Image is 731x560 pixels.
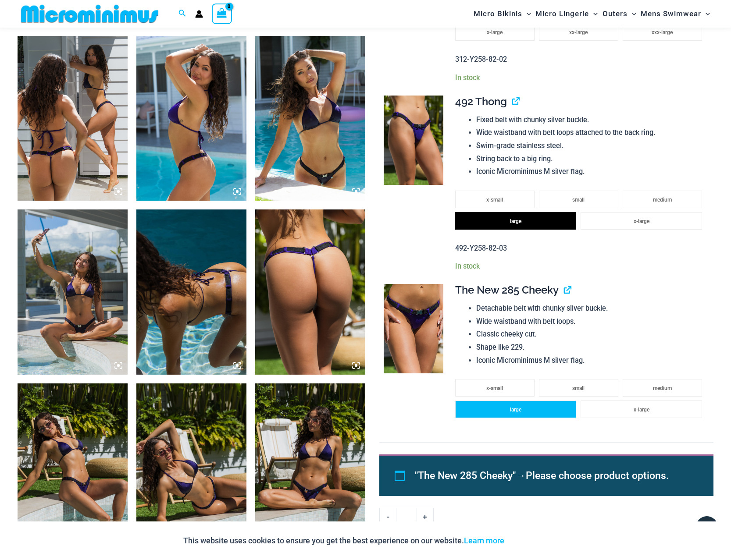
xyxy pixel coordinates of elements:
img: Bond Indigo 312 Top 492 Thong Bikini [255,36,365,201]
span: small [572,197,585,203]
p: This website uses cookies to ensure you get the best experience on our website. [183,534,504,547]
img: Bond Indigo Tri Top Pack Back (1) [18,36,128,201]
img: Bond Indigo 312 Top 492 Thong Bikini [136,209,246,375]
li: String back to a big ring. [476,152,706,166]
a: OutersMenu ToggleMenu Toggle [600,3,638,25]
span: large [510,218,521,224]
span: xxx-large [652,29,673,35]
li: Swim-grade stainless steel. [476,139,706,152]
li: large [455,401,577,418]
li: x-large [455,23,535,41]
input: Product quantity [396,508,417,526]
span: large [510,407,521,413]
img: Bond Indigo 285 Cheeky Bikini [384,284,443,373]
li: medium [623,379,702,397]
a: View Shopping Cart, empty [212,4,232,24]
span: Menu Toggle [701,3,710,25]
li: x-small [455,379,535,397]
span: Micro Lingerie [535,3,589,25]
li: → [415,466,693,486]
li: Classic cheeky cut. [476,328,706,341]
span: The New 285 Cheeky [455,284,559,296]
p: In stock [455,73,706,82]
li: Detachable belt with chunky silver buckle. [476,302,706,315]
img: Bond Indigo 492 Thong Bikini [384,96,443,185]
span: xx-large [569,29,588,35]
a: Search icon link [178,8,186,19]
nav: Site Navigation [470,1,713,26]
li: medium [623,191,702,208]
img: Bond Indigo 312 Top 285 Cheeky Bikini [136,383,246,549]
img: Bond Indigo 312 Top 285 Cheeky Bikini [18,383,128,549]
a: Account icon link [195,10,203,18]
li: small [539,379,618,397]
li: x-large [581,212,702,230]
li: Wide waistband with belt loops attached to the back ring. [476,126,706,139]
a: - [379,508,396,526]
span: Menu Toggle [628,3,636,25]
li: Wide waistband with belt loops. [476,315,706,328]
img: MM SHOP LOGO FLAT [18,4,162,24]
span: Micro Bikinis [474,3,522,25]
span: Please choose product options. [526,470,669,482]
span: x-large [634,218,649,224]
span: x-small [486,197,503,203]
li: small [539,191,618,208]
span: small [572,385,585,391]
span: 492 Thong [455,95,507,108]
li: x-small [455,191,535,208]
a: Micro LingerieMenu ToggleMenu Toggle [533,3,600,25]
li: Iconic Microminimus M silver flag. [476,354,706,367]
img: Bond Indigo 312 Top 492 Thong Bikini [136,36,246,201]
a: Mens SwimwearMenu ToggleMenu Toggle [638,3,712,25]
a: + [417,508,434,526]
li: xxx-large [623,23,702,41]
span: medium [653,385,672,391]
li: large [455,212,577,230]
span: medium [653,197,672,203]
span: "The New 285 Cheeky" [415,470,516,482]
li: x-large [581,401,702,418]
li: Iconic Microminimus M silver flag. [476,165,706,178]
span: x-large [487,29,503,35]
li: Shape like 229. [476,341,706,354]
span: Menu Toggle [589,3,598,25]
span: Menu Toggle [522,3,531,25]
p: 492-Y258-82-03 [455,242,706,255]
span: Mens Swimwear [641,3,701,25]
img: Bond Indigo 312 Top 285 Cheeky Bikini [255,383,365,549]
button: Accept [511,530,548,551]
p: In stock [455,262,706,271]
li: xx-large [539,23,618,41]
img: Bond Indigo 492 Thong Bikini [255,209,365,375]
img: Bond Indigo 312 Top 492 Thong Bikini [18,209,128,375]
li: Fixed belt with chunky silver buckle. [476,113,706,127]
span: x-large [634,407,649,413]
p: 312-Y258-82-02 [455,53,706,66]
a: Micro BikinisMenu ToggleMenu Toggle [471,3,533,25]
a: Learn more [464,536,504,545]
span: Outers [603,3,628,25]
span: x-small [486,385,503,391]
